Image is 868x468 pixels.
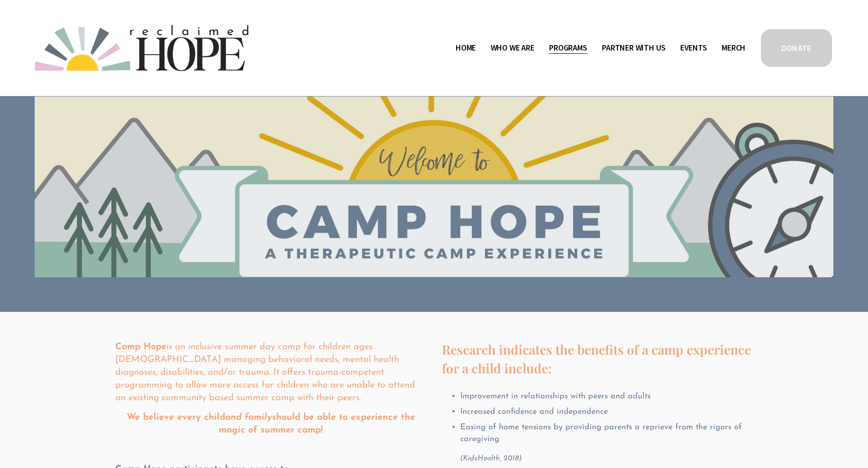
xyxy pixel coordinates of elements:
a: folder dropdown [602,41,665,56]
a: folder dropdown [549,41,587,56]
a: folder dropdown [491,41,534,56]
em: (KidsHealth, 2018) [460,455,522,462]
a: Events [680,41,707,56]
strong: Camp Hope [115,342,166,351]
span: Programs [549,41,587,55]
p: Easing of home tensions by providing parents a reprieve from the rigors of caregiving [460,422,753,445]
a: Merch [722,41,745,56]
strong: We believe every child should be able to experience the magic of summer camp! [127,413,418,435]
em: and family [225,413,272,422]
a: Home [456,41,476,56]
span: Partner With Us [602,41,665,55]
img: Reclaimed Hope Initiative [35,25,248,71]
a: DONATE [760,28,833,68]
p: Improvement in relationships with peers and adults [460,391,753,402]
span: Who We Are [491,41,534,55]
p: is an inclusive summer day camp for children ages [DEMOGRAPHIC_DATA] managing behavioral needs, m... [115,341,426,404]
h4: Research indicates the benefits of a camp experience for a child include: [442,341,753,377]
p: Increased confidence and independence [460,407,753,418]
